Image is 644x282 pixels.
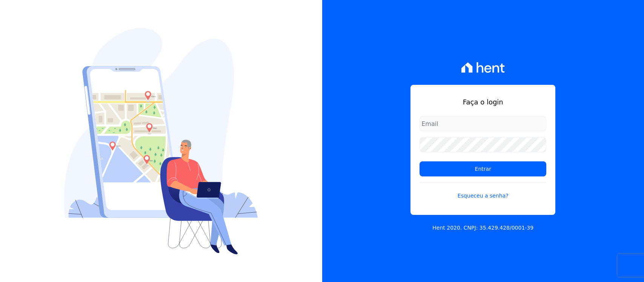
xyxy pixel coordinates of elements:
h1: Faça o login [420,97,546,107]
img: Login [64,28,258,254]
p: Hent 2020. CNPJ: 35.429.428/0001-39 [432,224,533,232]
a: Esqueceu a senha? [420,182,546,200]
input: Email [420,116,546,131]
input: Entrar [420,161,546,176]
